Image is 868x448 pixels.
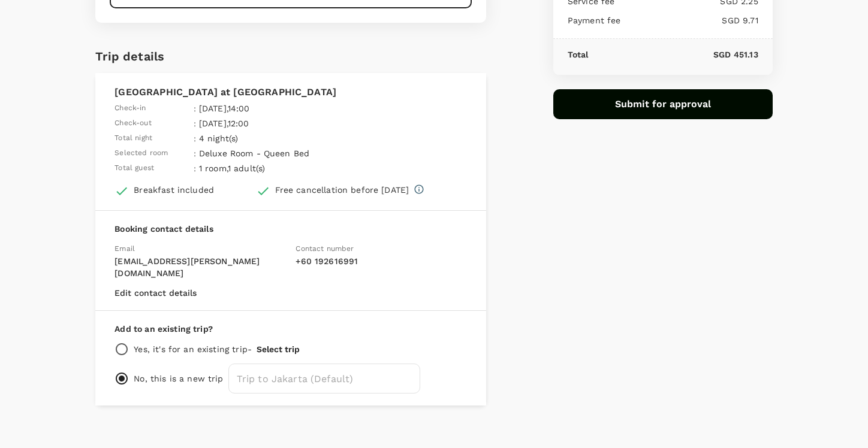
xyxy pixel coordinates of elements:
[228,364,420,393] input: Trip to Jakarta (Default)
[621,14,758,26] p: SGD 9.71
[114,132,152,144] span: Total night
[589,49,758,60] p: SGD 451.13
[194,117,196,129] span: :
[199,117,358,129] p: [DATE] , 12:00
[194,102,196,114] span: :
[194,132,196,144] span: :
[95,47,164,66] h6: Trip details
[199,102,358,114] p: [DATE] , 14:00
[257,344,300,354] button: Select trip
[194,147,196,159] span: :
[114,288,197,298] button: Edit contact details
[114,162,154,174] span: Total guest
[568,14,621,26] p: Payment fee
[134,373,223,385] p: No, this is a new trip
[199,162,358,174] p: 1 room , 1 adult(s)
[199,147,358,159] p: Deluxe Room - Queen Bed
[296,244,354,253] span: Contact number
[114,85,467,99] p: [GEOGRAPHIC_DATA] at [GEOGRAPHIC_DATA]
[414,184,424,195] svg: Full refund before 2025-08-17 00:00 Cancelation after 2025-08-17 00:00, cancelation fee of SGD 40...
[199,132,358,144] p: 4 night(s)
[114,223,467,235] p: Booking contact details
[114,244,135,253] span: Email
[114,255,286,279] p: [EMAIL_ADDRESS][PERSON_NAME][DOMAIN_NAME]
[553,89,773,119] button: Submit for approval
[114,323,467,335] p: Add to an existing trip?
[114,102,146,114] span: Check-in
[296,255,467,267] p: + 60 192616991
[134,184,214,196] div: Breakfast included
[114,147,168,159] span: Selected room
[275,184,409,196] div: Free cancellation before [DATE]
[114,117,151,129] span: Check-out
[568,49,589,60] p: Total
[114,99,361,174] table: simple table
[194,162,196,174] span: :
[134,343,252,355] p: Yes, it's for an existing trip -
